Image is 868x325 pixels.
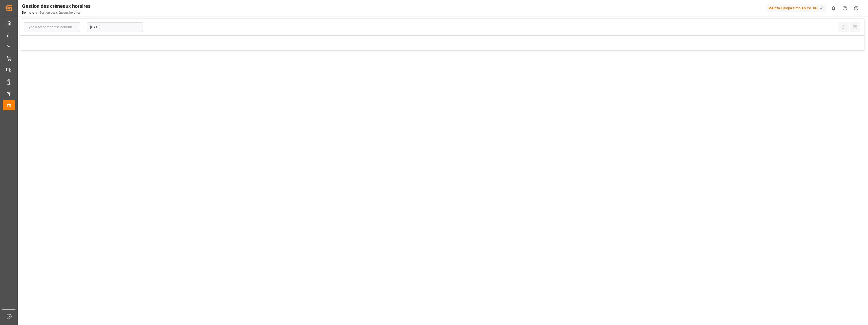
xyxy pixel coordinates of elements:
[828,3,839,14] button: Afficher 0 nouvelles notifications
[766,3,828,13] button: Melitta Europa GmbH & Co. KG
[24,22,80,32] input: Type à rechercher/sélectionner
[768,6,818,11] font: Melitta Europa GmbH & Co. KG
[22,11,34,14] a: Domicile
[87,22,143,32] input: JJ-MM-AAAA
[839,3,851,14] button: Centre d’aide
[22,2,91,10] div: Gestion des créneaux horaires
